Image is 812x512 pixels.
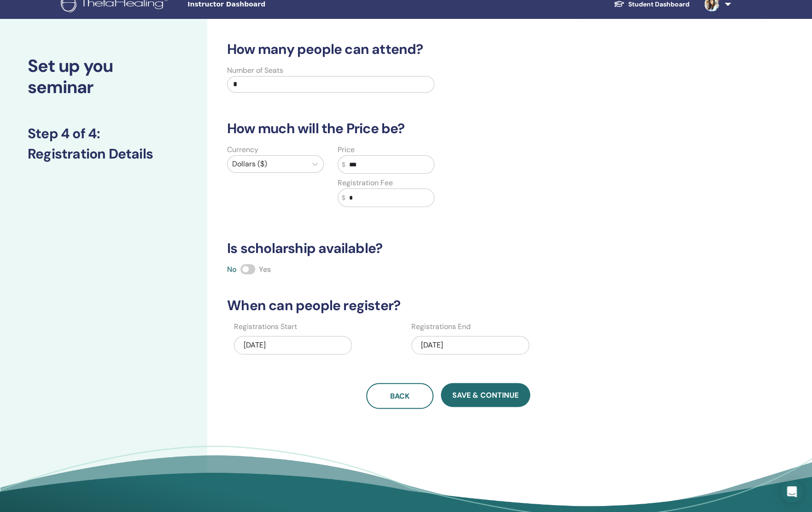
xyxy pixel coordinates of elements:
[390,391,409,401] span: Back
[259,265,271,274] span: Yes
[222,41,674,58] h3: How many people can attend?
[366,383,433,409] button: Back
[227,265,237,274] span: No
[441,383,530,407] button: Save & Continue
[234,336,352,354] div: [DATE]
[222,120,674,137] h3: How much will the Price be?
[342,160,345,170] span: $
[222,240,674,257] h3: Is scholarship available?
[28,56,180,98] h2: Set up you seminar
[338,144,355,155] label: Price
[28,125,180,142] h3: Step 4 of 4 :
[781,481,803,503] div: Open Intercom Messenger
[227,144,258,155] label: Currency
[234,321,297,332] label: Registrations Start
[338,177,393,188] label: Registration Fee
[411,336,529,354] div: [DATE]
[411,321,471,332] label: Registrations End
[227,65,283,76] label: Number of Seats
[28,146,180,162] h3: Registration Details
[452,390,519,400] span: Save & Continue
[342,193,345,203] span: $
[222,297,674,314] h3: When can people register?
